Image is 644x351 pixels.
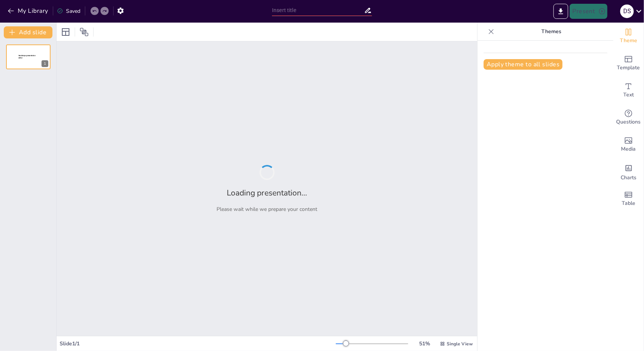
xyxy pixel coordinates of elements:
button: Export to PowerPoint [553,4,568,19]
button: Apply theme to all slides [484,59,563,70]
div: 1 [6,44,51,69]
button: My Library [6,5,51,17]
span: Sendsteps presentation editor [18,55,35,59]
p: Themes [497,23,606,41]
div: Add text boxes [613,77,644,104]
div: Change the overall theme [613,23,644,50]
button: D S [620,4,634,19]
div: Add charts and graphs [613,158,644,185]
span: Text [623,91,634,99]
div: Add a table [613,185,644,212]
span: Charts [621,174,636,182]
button: Add slide [4,26,52,38]
div: D S [620,5,634,18]
div: Add images, graphics, shapes or video [613,131,644,158]
div: 51 % [416,340,434,347]
div: Layout [60,26,72,38]
div: Get real-time input from your audience [613,104,644,131]
span: Table [622,199,635,208]
p: Please wait while we prepare your content [217,206,317,213]
button: Present [570,4,607,19]
div: Add ready made slides [613,50,644,77]
span: Single View [447,341,473,347]
div: Saved [57,8,80,15]
span: Theme [620,37,637,45]
div: Slide 1 / 1 [60,340,336,347]
input: Insert title [272,5,364,16]
span: Template [617,64,640,72]
span: Position [80,27,89,37]
span: Media [621,145,636,153]
div: 1 [41,60,48,67]
span: Questions [616,118,641,126]
h2: Loading presentation... [227,188,307,198]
